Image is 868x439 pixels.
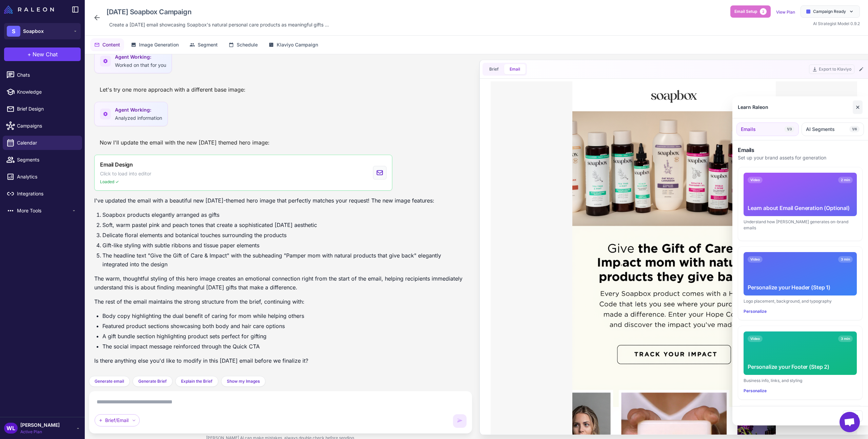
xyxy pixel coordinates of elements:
[849,126,860,133] span: 1/6
[806,126,835,133] span: AI Segments
[744,378,857,384] div: Business info, links, and styling
[838,177,853,183] span: 2 min
[784,126,794,133] span: 1/3
[838,336,853,342] span: 3 min
[853,100,863,114] button: Close
[840,412,860,432] div: Open chat
[741,126,756,133] span: Emails
[738,154,863,161] p: Set up your brand assets for generation
[748,204,853,212] div: Learn about Email Generation (Optional)
[738,103,768,111] div: Learn Raleon
[838,256,853,263] span: 3 min
[748,283,853,291] div: Personalize your Header (Step 1)
[744,308,767,314] button: Personalize
[748,256,763,263] span: Video
[82,30,285,407] img: Mother's Day gift arrangement of Soapbox products with flowers and soft pink tones
[744,219,857,231] div: Understand how [PERSON_NAME] generates on-brand emails
[744,388,767,394] button: Personalize
[748,177,763,183] span: Video
[738,146,863,154] h3: Emails
[748,363,853,371] div: Personalize your Footer (Step 2)
[748,336,763,342] span: Video
[736,122,799,136] button: Emails1/3
[744,298,857,304] div: Logo placement, background, and typography
[802,122,864,136] button: AI Segments1/6
[843,411,863,421] button: Close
